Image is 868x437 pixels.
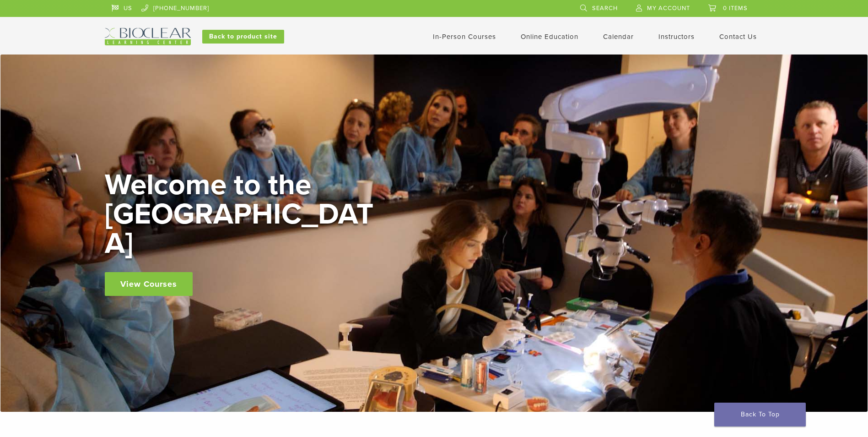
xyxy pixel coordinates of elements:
[647,5,690,12] span: My Account
[658,33,695,41] a: Instructors
[719,33,757,41] a: Contact Us
[202,30,284,44] a: Back to product site
[433,33,496,41] a: In-Person Courses
[521,33,578,41] a: Online Education
[105,28,191,45] img: Bioclear
[592,5,618,12] span: Search
[105,170,379,258] h2: Welcome to the [GEOGRAPHIC_DATA]
[105,272,193,296] a: View Courses
[714,403,806,426] a: Back To Top
[603,33,634,41] a: Calendar
[723,5,748,12] span: 0 items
